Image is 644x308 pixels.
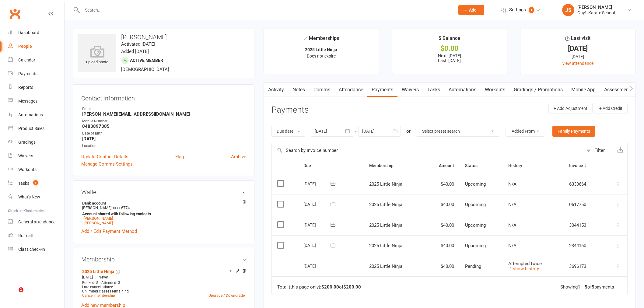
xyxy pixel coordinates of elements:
[552,126,595,137] a: Family Payments
[81,228,137,235] a: Add / Edit Payment Method
[18,194,40,199] div: What's New
[82,289,129,293] span: Unlimited classes remaining
[19,287,23,292] span: 1
[424,256,460,277] td: $40.00
[592,284,594,290] strong: 5
[7,6,23,21] a: Clubworx
[526,45,630,52] div: [DATE]
[594,103,628,114] button: + Add Credit
[303,261,331,271] div: [DATE]
[423,83,444,97] a: Tasks
[564,158,602,173] th: Invoice #
[18,247,45,252] div: Class check-in
[567,83,600,97] a: Mobile App
[481,83,509,97] a: Workouts
[508,202,516,207] span: N/A
[303,240,331,250] div: [DATE]
[564,256,602,277] td: 3696173
[305,47,337,52] strong: 2025 Little Ninja
[398,53,502,63] p: Next: [DATE] Last: [DATE]
[81,93,246,102] h3: Contact information
[334,83,367,97] a: Attendance
[564,174,602,194] td: 6330664
[298,158,364,173] th: Due
[82,131,246,136] div: Date of Birth
[406,128,411,135] div: or
[8,67,64,81] a: Payments
[18,58,35,62] div: Calendar
[303,199,331,209] div: [DATE]
[8,177,64,190] a: Tasks 1
[8,122,64,135] a: Product Sales
[594,147,605,154] div: Filter
[121,49,149,54] time: Added [DATE]
[562,61,593,66] a: view attendance
[82,143,246,149] div: Location
[369,264,402,269] span: 2025 Little Ninja
[8,243,64,256] a: Class kiosk mode
[578,284,587,290] strong: 1 - 5
[367,83,397,97] a: Payments
[113,205,130,210] span: xxxx 6774
[503,158,563,173] th: History
[8,94,64,108] a: Messages
[82,212,243,216] strong: Account shared with following contacts
[321,284,339,290] strong: $200.00
[271,105,309,115] h3: Payments
[508,266,539,271] a: show history
[508,243,516,248] span: N/A
[364,158,424,173] th: Membership
[369,243,402,248] span: 2025 Little Ninja
[303,36,307,41] i: ✓
[81,200,246,226] li: [PERSON_NAME]
[231,153,246,160] a: Archive
[600,83,637,97] a: Assessments
[18,99,37,103] div: Messages
[303,220,331,229] div: [DATE]
[80,6,450,14] input: Search...
[303,34,339,46] div: Memberships
[121,67,169,72] span: [DEMOGRAPHIC_DATA]
[8,215,64,229] a: General attendance kiosk mode
[81,256,246,263] h3: Membership
[577,10,615,16] div: Guy's Karate School
[460,158,503,173] th: Status
[469,8,477,12] span: Add
[82,106,246,112] div: Email
[506,126,545,137] button: Added From
[82,281,98,285] span: Booked: 5
[264,83,288,97] a: Activity
[18,30,39,35] div: Dashboard
[564,194,602,215] td: 0617750
[343,284,361,290] strong: $200.00
[78,45,116,65] div: upload photo
[84,221,113,225] a: [PERSON_NAME]
[81,303,125,308] a: Add new membership
[424,215,460,236] td: $40.00
[8,53,64,67] a: Calendar
[82,124,246,129] strong: 0483897305
[81,275,246,280] div: —
[439,34,460,45] div: $ Balance
[508,181,516,187] span: N/A
[508,261,542,266] span: Attempted twice
[18,219,55,224] div: General attendance
[82,201,243,205] strong: Bank account
[424,174,460,194] td: $40.00
[509,3,526,17] span: Settings
[18,112,43,117] div: Automations
[465,222,486,228] span: Upcoming
[130,58,163,63] span: Active member
[18,126,44,131] div: Product Sales
[8,81,64,94] a: Reports
[99,275,108,279] span: Never
[78,34,249,40] h3: [PERSON_NAME]
[81,189,246,195] h3: Wallet
[8,40,64,53] a: People
[309,83,334,97] a: Comms
[8,108,64,122] a: Automations
[369,181,402,187] span: 2025 Little Ninja
[465,202,486,207] span: Upcoming
[18,233,33,238] div: Roll call
[18,153,33,158] div: Waivers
